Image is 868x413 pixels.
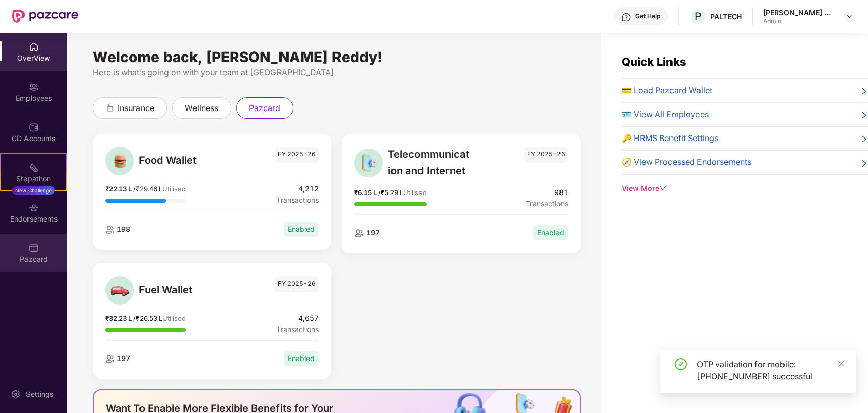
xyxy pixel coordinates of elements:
[524,147,568,163] span: FY 2025-26
[276,183,319,195] span: 4,212
[133,185,162,193] span: / ₹29.46 L
[622,156,751,169] span: 🧭 View Processed Endorsements
[526,198,568,209] span: Transactions
[284,222,319,237] div: Enabled
[109,151,130,171] img: Food Wallet
[12,10,78,23] img: New Pazcare Logo
[533,225,568,240] div: Enabled
[109,280,130,300] img: Fuel Wallet
[29,243,39,253] img: svg+xml;base64,PHN2ZyBpZD0iUGF6Y2FyZCIgeG1sbnM9Imh0dHA6Ly93d3cudzMub3JnLzIwMDAvc3ZnIiB3aWR0aD0iMj...
[11,389,21,399] img: svg+xml;base64,PHN2ZyBpZD0iU2V0dGluZy0yMHgyMCIgeG1sbnM9Imh0dHA6Ly93d3cudzMub3JnLzIwMDAvc3ZnIiB3aW...
[162,185,186,193] span: Utilised
[275,276,319,292] span: FY 2025-26
[622,55,686,68] span: Quick Links
[622,84,712,97] span: 💳 Load Pazcard Wallet
[622,108,709,121] span: 🪪 View All Employees
[185,102,218,115] span: wellness
[275,147,319,163] span: FY 2025-26
[710,12,742,21] div: PALTECH
[388,147,470,179] span: Telecommunication and Internet
[93,66,581,79] div: Here is what’s going on with your team at [GEOGRAPHIC_DATA]
[622,183,868,194] div: View More
[115,354,130,363] span: 197
[29,203,39,213] img: svg+xml;base64,PHN2ZyBpZD0iRW5kb3JzZW1lbnRzIiB4bWxucz0iaHR0cDovL3d3dy53My5vcmcvMjAwMC9zdmciIHdpZH...
[763,17,834,25] div: Admin
[1,174,66,184] div: Stepathon
[860,134,868,145] span: right
[837,360,845,367] span: close
[276,313,319,324] span: 4,657
[139,153,221,169] span: Food Wallet
[860,86,868,97] span: right
[29,42,39,52] img: svg+xml;base64,PHN2ZyBpZD0iSG9tZSIgeG1sbnM9Imh0dHA6Ly93d3cudzMub3JnLzIwMDAvc3ZnIiB3aWR0aD0iMjAiIG...
[763,8,834,17] div: [PERSON_NAME] Reddy
[139,282,221,298] span: Fuel Wallet
[697,358,844,382] div: OTP validation for mobile: [PHONE_NUMBER] successful
[29,122,39,132] img: svg+xml;base64,PHN2ZyBpZD0iQ0RfQWNjb3VudHMiIGRhdGEtbmFtZT0iQ0QgQWNjb3VudHMiIHhtbG5zPSJodHRwOi8vd3...
[23,389,57,399] div: Settings
[276,195,319,206] span: Transactions
[29,82,39,92] img: svg+xml;base64,PHN2ZyBpZD0iRW1wbG95ZWVzIiB4bWxucz0iaHR0cDovL3d3dy53My5vcmcvMjAwMC9zdmciIHdpZHRoPS...
[354,188,378,197] span: ₹6.15 L
[249,102,281,115] span: pazcard
[358,153,379,173] img: Telecommunication and Internet
[364,228,380,237] span: 197
[635,12,660,20] div: Get Help
[695,10,702,22] span: P
[675,358,687,370] span: check-circle
[12,186,55,195] div: New Challenge
[284,351,319,366] div: Enabled
[526,187,568,198] span: 981
[93,53,581,61] div: Welcome back, [PERSON_NAME] Reddy!
[115,225,130,233] span: 198
[860,158,868,169] span: right
[29,162,39,173] img: svg+xml;base64,PHN2ZyB4bWxucz0iaHR0cDovL3d3dy53My5vcmcvMjAwMC9zdmciIHdpZHRoPSIyMSIgaGVpZ2h0PSIyMC...
[276,324,319,335] span: Transactions
[105,103,115,112] div: animation
[378,188,403,197] span: / ₹5.29 L
[105,314,133,322] span: ₹32.23 L
[162,314,186,322] span: Utilised
[118,102,154,115] span: insurance
[105,355,115,363] img: employeeIcon
[846,12,854,20] img: svg+xml;base64,PHN2ZyBpZD0iRHJvcGRvd24tMzJ4MzIiIHhtbG5zPSJodHRwOi8vd3d3LnczLm9yZy8yMDAwL3N2ZyIgd2...
[403,188,427,197] span: Utilised
[105,185,133,193] span: ₹22.13 L
[621,12,631,22] img: svg+xml;base64,PHN2ZyBpZD0iSGVscC0zMngzMiIgeG1sbnM9Imh0dHA6Ly93d3cudzMub3JnLzIwMDAvc3ZnIiB3aWR0aD...
[133,314,162,322] span: / ₹26.53 L
[659,185,666,192] span: down
[105,226,115,234] img: employeeIcon
[860,110,868,121] span: right
[622,132,718,145] span: 🔑 HRMS Benefit Settings
[354,229,363,237] img: employeeIcon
